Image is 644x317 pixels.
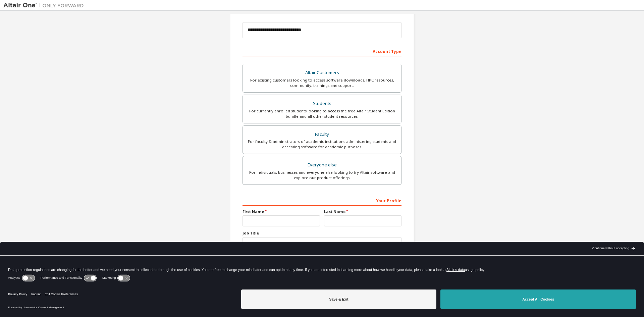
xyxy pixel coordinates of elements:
div: Students [247,99,397,108]
div: Faculty [247,130,397,139]
img: Altair One [3,2,87,9]
label: First Name [243,209,320,214]
label: Last Name [324,209,401,214]
div: For individuals, businesses and everyone else looking to try Altair software and explore our prod... [247,170,397,180]
div: For currently enrolled students looking to access the free Altair Student Edition bundle and all ... [247,108,397,119]
div: For existing customers looking to access software downloads, HPC resources, community, trainings ... [247,77,397,88]
label: Job Title [243,230,401,236]
div: Altair Customers [247,68,397,77]
div: Your Profile [243,195,401,206]
div: Everyone else [247,160,397,170]
div: Account Type [243,46,401,56]
div: For faculty & administrators of academic institutions administering students and accessing softwa... [247,139,397,150]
